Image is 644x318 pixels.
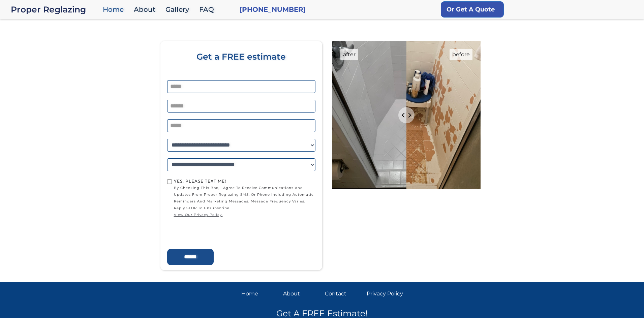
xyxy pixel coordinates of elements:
[164,52,319,265] form: Home page form
[325,289,361,298] a: Contact
[167,179,172,184] input: Yes, Please text me!by checking this box, I agree to receive communications and updates from Prop...
[11,5,99,14] div: Proper Reglazing
[240,5,306,14] a: [PHONE_NUMBER]
[174,185,315,218] span: by checking this box, I agree to receive communications and updates from Proper Reglazing SMS, or...
[174,178,315,185] div: Yes, Please text me!
[162,2,196,17] a: Gallery
[130,2,162,17] a: About
[167,220,270,246] iframe: reCAPTCHA
[99,2,130,17] a: Home
[441,1,504,18] a: Or Get A Quote
[241,289,278,298] a: Home
[367,289,403,298] a: Privacy Policy
[174,212,315,218] a: view our privacy policy.
[11,5,99,14] a: home
[196,2,221,17] a: FAQ
[283,289,319,298] a: About
[167,52,315,80] div: Get a FREE estimate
